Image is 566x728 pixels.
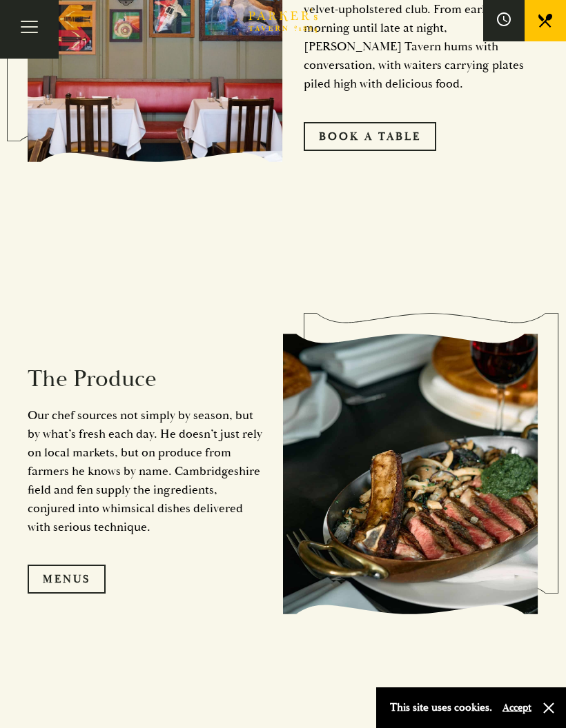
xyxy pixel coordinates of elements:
[304,122,436,151] a: Book A Table
[28,365,262,393] h2: The Produce
[390,698,492,718] p: This site uses cookies.
[542,701,556,715] button: Close and accept
[28,406,262,536] p: Our chef sources not simply by season, but by what’s fresh each day. He doesn’t just rely on loca...
[28,565,106,594] a: Menus
[502,701,531,714] button: Accept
